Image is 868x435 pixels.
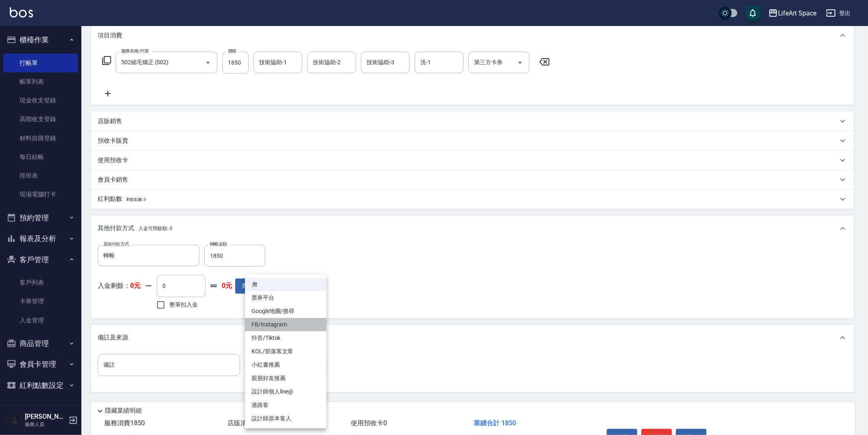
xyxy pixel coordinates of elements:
em: 無 [251,280,257,289]
li: 票券平台 [245,291,326,304]
li: 親朋好友推薦 [245,372,326,385]
li: 過路客 [245,398,326,412]
li: Google地圖/搜尋 [245,304,326,318]
li: 設計師個人line@ [245,385,326,398]
li: KOL/部落客文章 [245,345,326,358]
li: 抖音/Tiktok [245,331,326,345]
li: 小紅書推薦 [245,358,326,372]
li: FB/Instagram [245,318,326,331]
li: 設計師原本客人 [245,412,326,425]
